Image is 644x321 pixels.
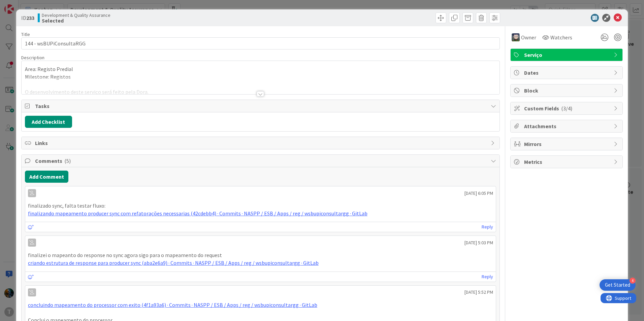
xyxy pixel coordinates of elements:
a: Reply [482,273,493,281]
p: finalizei o mapeanto do response no sync agora sigo para o mapeamento do request [28,251,493,259]
span: Watchers [550,33,572,41]
span: Comments [35,157,487,165]
a: concluindo mapeamento do processor com exito (4f1a93a6) · Commits · NASPP / ESB / Apps / reg / ws... [28,301,317,308]
p: Area: Registo Predial [25,65,496,73]
span: Serviço [524,51,610,59]
span: Owner [521,33,536,41]
p: finalizado sync, falta testar fluxo: [28,202,493,210]
span: Tasks [35,102,487,110]
div: Open Get Started checklist, remaining modules: 4 [600,279,636,291]
span: Description [21,55,44,61]
span: Block [524,86,610,95]
span: ( 3/4 ) [561,105,572,112]
span: Attachments [524,122,610,130]
b: 233 [26,14,34,21]
span: ( 5 ) [64,157,71,164]
input: type card name here... [21,37,500,49]
a: Reply [482,223,493,231]
div: 4 [630,278,636,284]
span: [DATE] 5:03 PM [464,239,493,246]
span: ID [21,14,34,22]
label: Title [21,31,30,37]
span: Custom Fields [524,104,610,112]
img: LS [512,33,520,41]
p: Milestone: Registos [25,73,496,81]
button: Add Comment [25,171,68,183]
span: Links [35,139,487,147]
span: [DATE] 6:05 PM [464,190,493,197]
a: finalizando mapeamento producer sync com refatorações necessarias (42cdebb4) · Commits · NASPP / ... [28,210,367,217]
span: [DATE] 5:52 PM [464,289,493,296]
span: Development & Quality Assurance [42,12,110,18]
span: Dates [524,69,610,77]
span: Mirrors [524,140,610,148]
div: Get Started [605,282,630,288]
span: Support [14,1,31,9]
span: Metrics [524,158,610,166]
a: criando estrutura de response para producer sync (aba2e6a9) · Commits · NASPP / ESB / Apps / reg ... [28,259,319,266]
b: Selected [42,18,110,23]
button: Add Checklist [25,116,72,128]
